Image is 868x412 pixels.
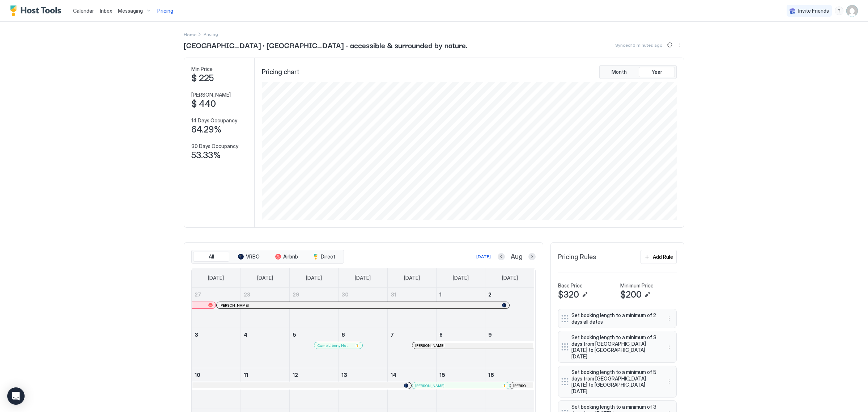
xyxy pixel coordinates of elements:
[192,288,241,328] td: July 27, 2025
[306,252,342,262] button: Direct
[241,288,289,328] td: July 28, 2025
[485,328,534,368] td: August 9, 2025
[453,275,469,281] span: [DATE]
[653,253,673,261] div: Add Rule
[192,328,241,368] td: August 3, 2025
[220,303,249,308] span: [PERSON_NAME]
[513,383,531,388] span: [PERSON_NAME] Royal
[446,268,476,288] a: Friday
[250,268,280,288] a: Monday
[415,383,506,388] div: [PERSON_NAME]
[388,368,436,382] a: August 14, 2025
[268,252,305,262] button: Airbnb
[798,8,829,14] span: Invite Friends
[580,290,589,299] button: Edit
[612,69,627,75] span: Month
[502,275,518,281] span: [DATE]
[387,368,436,408] td: August 14, 2025
[231,252,267,262] button: VRBO
[208,275,224,281] span: [DATE]
[387,288,436,328] td: July 31, 2025
[341,291,349,298] span: 30
[262,68,299,76] span: Pricing chart
[485,368,534,408] td: August 16, 2025
[290,288,338,301] a: July 29, 2025
[293,372,298,378] span: 12
[73,7,94,14] a: Calendar
[488,332,492,338] span: 9
[601,67,637,77] button: Month
[397,268,427,288] a: Thursday
[209,253,214,260] span: All
[436,368,485,408] td: August 15, 2025
[665,377,673,386] button: More options
[241,328,289,341] a: August 4, 2025
[439,372,445,378] span: 15
[665,342,673,351] button: More options
[293,291,299,298] span: 29
[652,69,662,75] span: Year
[184,39,468,50] span: [GEOGRAPHIC_DATA] · [GEOGRAPHIC_DATA] - accessible & surrounded by nature.
[184,32,196,37] span: Home
[192,368,241,408] td: August 10, 2025
[485,368,534,382] a: August 16, 2025
[641,250,677,264] button: Add Rule
[415,383,444,388] span: [PERSON_NAME]
[317,343,359,348] div: Camp Liberty No Cleaning Needed
[191,250,344,264] div: tab-group
[558,282,583,289] span: Base Price
[191,124,222,135] span: 64.29%
[511,253,523,261] span: Aug
[476,253,491,260] div: [DATE]
[676,41,684,49] div: menu
[391,291,396,298] span: 31
[195,291,201,298] span: 27
[339,288,387,301] a: July 30, 2025
[241,328,289,368] td: August 4, 2025
[415,343,531,348] div: [PERSON_NAME]
[290,288,339,328] td: July 29, 2025
[599,65,677,79] div: tab-group
[192,368,241,382] a: August 10, 2025
[290,368,338,382] a: August 12, 2025
[436,328,485,368] td: August 8, 2025
[439,332,443,338] span: 8
[241,368,289,408] td: August 11, 2025
[488,372,494,378] span: 16
[10,5,64,16] a: Host Tools Logo
[439,291,442,298] span: 1
[195,372,200,378] span: 10
[192,288,241,301] a: July 27, 2025
[339,328,387,341] a: August 6, 2025
[485,288,534,301] a: August 2, 2025
[615,42,663,48] span: Synced 16 minutes ago
[100,7,112,14] a: Inbox
[676,41,684,49] button: More options
[485,288,534,328] td: August 2, 2025
[306,275,322,281] span: [DATE]
[339,288,387,328] td: July 30, 2025
[193,252,229,262] button: All
[290,368,339,408] td: August 12, 2025
[7,387,25,405] div: Open Intercom Messenger
[475,252,492,261] button: [DATE]
[191,66,213,72] span: Min Price
[157,8,173,14] span: Pricing
[241,288,289,301] a: July 28, 2025
[498,253,505,260] button: Previous month
[290,328,339,368] td: August 5, 2025
[191,98,216,109] span: $ 440
[348,268,378,288] a: Wednesday
[191,73,214,84] span: $ 225
[437,368,485,382] a: August 15, 2025
[639,67,675,77] button: Year
[191,117,237,124] span: 14 Days Occupancy
[387,328,436,368] td: August 7, 2025
[100,8,112,14] span: Inbox
[835,7,843,15] div: menu
[191,92,231,98] span: [PERSON_NAME]
[192,328,241,341] a: August 3, 2025
[244,291,250,298] span: 28
[846,5,858,17] div: User profile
